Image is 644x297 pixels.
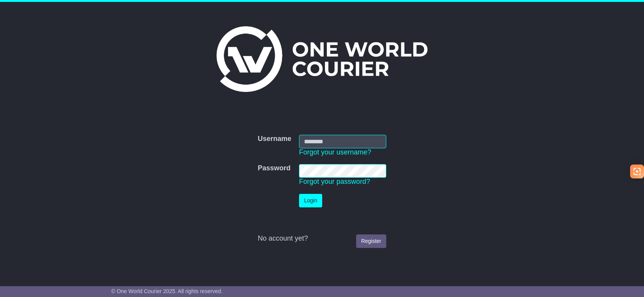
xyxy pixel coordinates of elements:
[216,26,427,92] img: One World
[111,288,223,294] span: © One World Courier 2025. All rights reserved.
[258,234,386,243] div: No account yet?
[258,164,291,173] label: Password
[299,194,322,207] button: Login
[356,234,386,248] a: Register
[299,148,371,156] a: Forgot your username?
[299,178,370,185] a: Forgot your password?
[258,135,291,143] label: Username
